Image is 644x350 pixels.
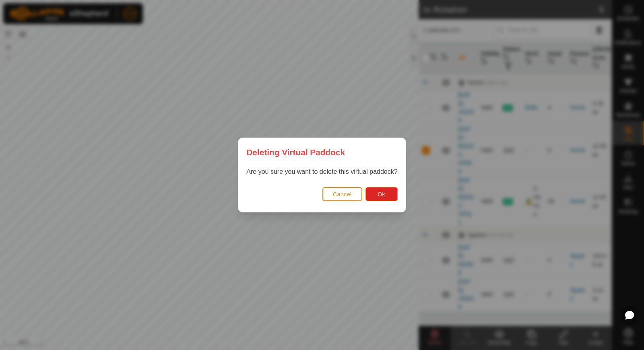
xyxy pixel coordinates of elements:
[365,187,398,201] button: Ok
[322,187,362,201] button: Cancel
[246,146,345,159] span: Deleting Virtual Paddock
[246,167,397,177] p: Are you sure you want to delete this virtual paddock?
[378,191,385,198] span: Ok
[333,191,352,198] span: Cancel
